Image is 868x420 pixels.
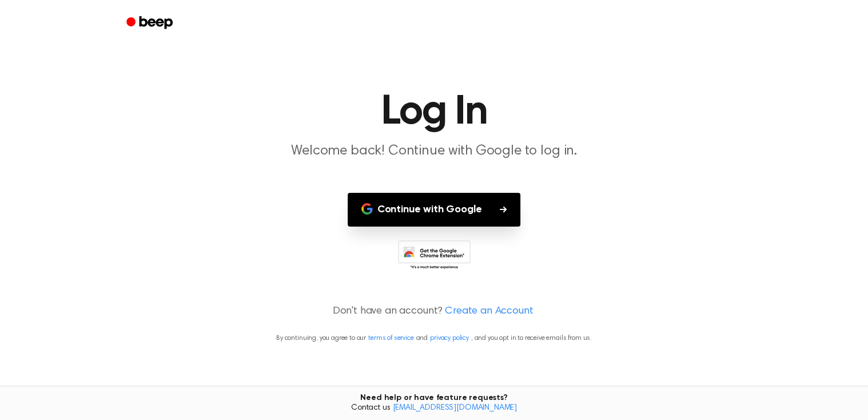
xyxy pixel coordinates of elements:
[14,333,854,343] p: By continuing, you agree to our and , and you opt in to receive emails from us.
[368,335,413,342] a: terms of service
[392,404,517,412] a: [EMAIL_ADDRESS][DOMAIN_NAME]
[118,12,183,34] a: Beep
[14,304,854,319] p: Don't have an account?
[445,304,533,319] a: Create an Account
[7,403,861,414] span: Contact us
[430,335,469,342] a: privacy policy
[214,142,654,161] p: Welcome back! Continue with Google to log in.
[141,92,727,133] h1: Log In
[348,193,521,227] button: Continue with Google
